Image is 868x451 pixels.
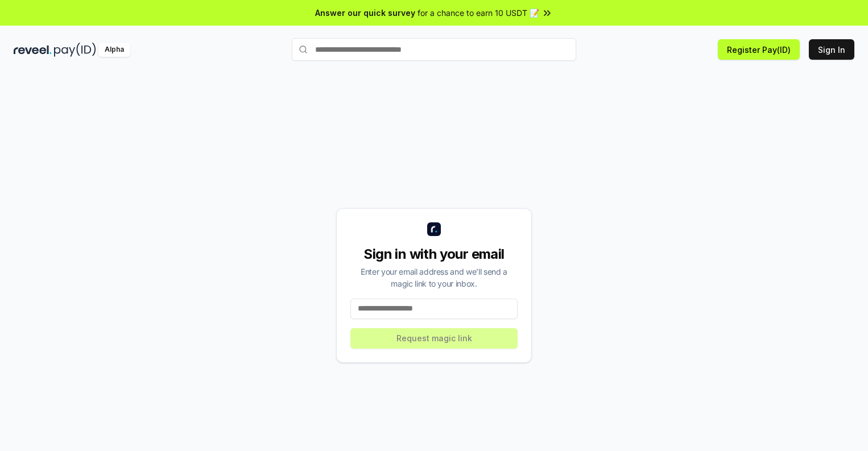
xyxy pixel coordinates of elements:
img: reveel_dark [14,43,52,57]
img: pay_id [54,43,96,57]
img: logo_small [427,222,441,236]
div: Alpha [98,43,130,57]
span: for a chance to earn 10 USDT 📝 [418,7,539,19]
span: Answer our quick survey [315,7,415,19]
div: Enter your email address and we’ll send a magic link to your inbox. [350,266,518,289]
div: Sign in with your email [350,245,518,263]
button: Sign In [809,39,854,60]
button: Register Pay(ID) [718,39,800,60]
